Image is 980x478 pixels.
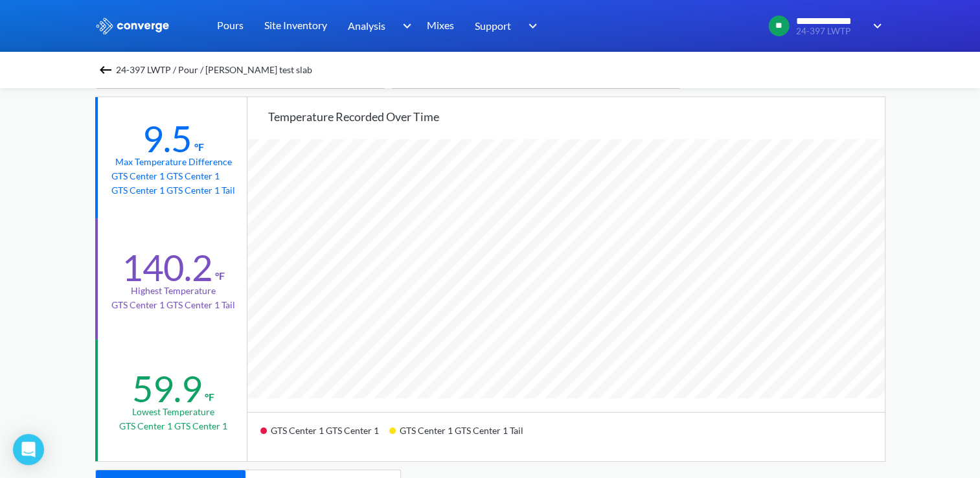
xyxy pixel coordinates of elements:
img: backspace.svg [98,62,113,78]
div: Lowest temperature [132,405,214,419]
div: GTS Center 1 GTS Center 1 [260,420,389,451]
img: downArrow.svg [865,18,885,34]
p: GTS Center 1 GTS Center 1 Tail [111,183,235,198]
img: downArrow.svg [394,18,415,34]
p: GTS Center 1 GTS Center 1 [111,169,235,183]
div: Highest temperature [131,284,216,298]
div: GTS Center 1 GTS Center 1 Tail [389,420,534,451]
div: 59.9 [132,367,202,411]
span: Support [475,17,511,34]
div: Temperature recorded over time [268,108,885,126]
span: Analysis [348,17,385,34]
p: GTS Center 1 GTS Center 1 Tail [111,298,235,312]
div: 9.5 [142,117,192,161]
span: 24-397 LWTP / Pour / [PERSON_NAME] test slab [116,61,312,79]
div: Open Intercom Messenger [13,434,44,465]
div: Max temperature difference [115,155,232,169]
p: GTS Center 1 GTS Center 1 [119,419,227,433]
div: 140.2 [122,245,212,290]
span: 24-397 LWTP [796,27,865,36]
img: downArrow.svg [520,18,541,34]
img: logo_ewhite.svg [95,17,170,34]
